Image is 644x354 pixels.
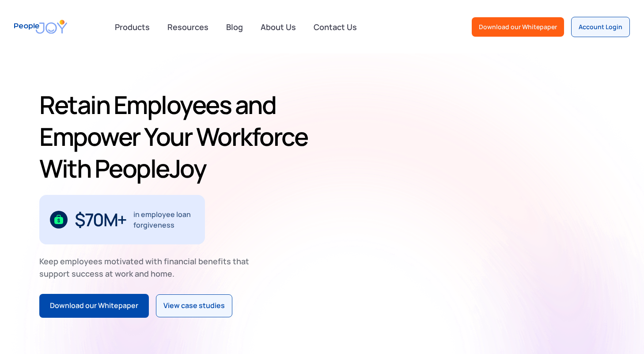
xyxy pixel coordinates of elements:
[39,89,318,184] h1: Retain Employees and Empower Your Workforce With PeopleJoy
[308,17,362,37] a: Contact Us
[39,255,257,280] div: Keep employees motivated with financial benefits that support success at work and home.
[162,17,214,37] a: Resources
[221,17,248,37] a: Blog
[479,23,557,31] div: Download our Whitepaper
[75,213,126,227] div: $70M+
[579,23,622,31] div: Account Login
[571,17,630,37] a: Account Login
[39,294,149,318] a: Download our Whitepaper
[156,294,232,317] a: View case studies
[14,14,67,39] a: home
[39,195,205,244] div: 1 / 3
[110,18,155,36] div: Products
[133,209,195,230] div: in employee loan forgiveness
[255,17,301,37] a: About Us
[50,300,138,312] div: Download our Whitepaper
[472,17,564,37] a: Download our Whitepaper
[163,300,225,312] div: View case studies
